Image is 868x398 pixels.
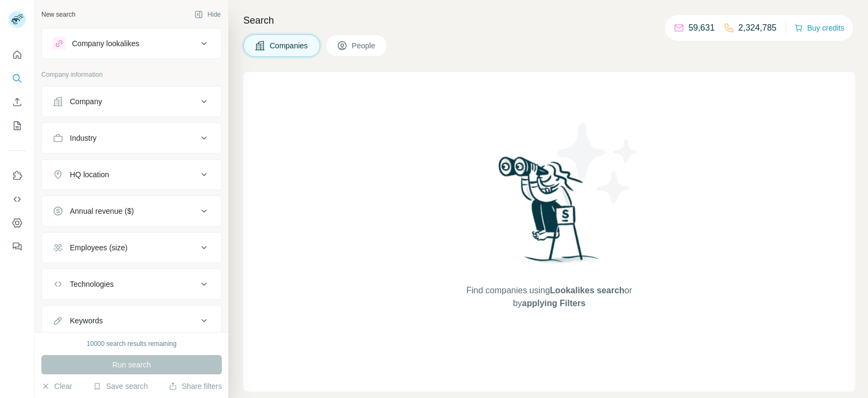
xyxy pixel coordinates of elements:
div: New search [41,10,75,19]
div: Company [70,96,102,107]
button: Industry [42,125,221,151]
div: Annual revenue ($) [70,206,134,216]
img: Surfe Illustration - Woman searching with binoculars [494,154,605,273]
img: Surfe Illustration - Stars [549,115,646,212]
div: Technologies [70,279,114,290]
button: Use Surfe API [9,190,26,209]
button: Use Surfe on LinkedIn [9,166,26,185]
button: Enrich CSV [9,92,26,112]
button: Search [9,69,26,88]
div: Company lookalikes [72,38,139,49]
button: Company lookalikes [42,31,221,56]
button: Hide [187,6,228,23]
button: Annual revenue ($) [42,198,221,224]
button: Clear [41,381,72,392]
button: Keywords [42,308,221,334]
button: Save search [93,381,148,392]
h4: Search [243,13,855,28]
button: Technologies [42,271,221,297]
button: Feedback [9,237,26,256]
div: 10000 search results remaining [86,339,176,349]
button: Employees (size) [42,235,221,260]
div: Employees (size) [70,242,127,253]
p: Company information [41,70,222,79]
span: applying Filters [522,299,585,308]
div: Industry [70,133,97,143]
span: Companies [270,40,309,51]
button: Dashboard [9,213,26,233]
button: Buy credits [794,20,844,35]
span: Find companies using or by [463,284,635,310]
span: People [352,40,377,51]
button: HQ location [42,162,221,187]
button: My lists [9,116,26,135]
div: Keywords [70,315,103,326]
p: 2,324,785 [739,21,777,34]
button: Company [42,89,221,114]
div: HQ location [70,169,109,180]
button: Share filters [169,381,222,392]
button: Quick start [9,45,26,64]
span: Lookalikes search [550,286,625,295]
p: 59,631 [689,21,715,34]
